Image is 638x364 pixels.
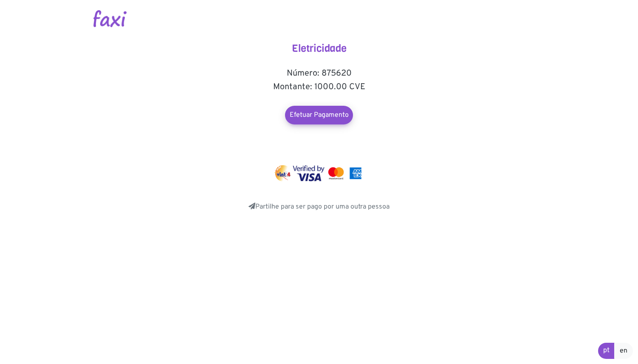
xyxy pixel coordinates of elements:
h5: Número: 875620 [234,68,404,79]
a: Partilhe para ser pago por uma outra pessoa [248,203,390,211]
a: pt [598,343,615,359]
img: visa [293,165,325,181]
img: mastercard [326,165,346,181]
h5: Montante: 1000.00 CVE [234,82,404,92]
a: Efetuar Pagamento [285,106,353,124]
h4: Eletricidade [234,42,404,55]
img: mastercard [347,165,364,181]
img: vinti4 [274,165,291,181]
a: en [614,343,633,359]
